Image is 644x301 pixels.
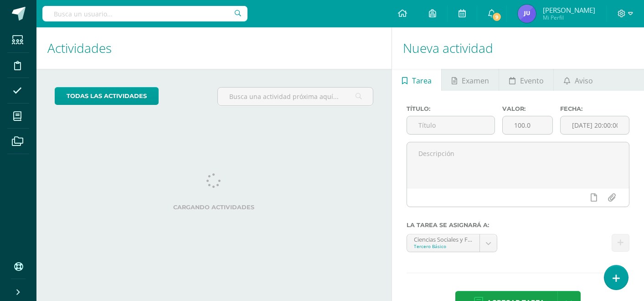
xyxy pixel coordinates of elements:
[407,222,629,228] label: La tarea se asignará a:
[403,27,633,69] h1: Nueva actividad
[520,70,544,92] span: Evento
[554,69,603,91] a: Aviso
[492,12,502,22] span: 9
[407,105,495,112] label: Título:
[561,116,629,134] input: Fecha de entrega
[414,243,473,249] div: Tercero Básico
[442,69,499,91] a: Examen
[502,105,552,112] label: Valor:
[55,87,159,105] a: todas las Actividades
[392,69,441,91] a: Tarea
[560,105,629,112] label: Fecha:
[503,116,552,134] input: Puntos máximos
[575,70,593,92] span: Aviso
[42,6,247,21] input: Busca un usuario...
[543,14,595,21] span: Mi Perfil
[407,116,495,134] input: Título
[518,5,536,23] img: 1c677cdbceb973c3fd50f5924ce54eb3.png
[543,5,595,15] span: [PERSON_NAME]
[499,69,553,91] a: Evento
[462,70,489,92] span: Examen
[47,27,381,69] h1: Actividades
[218,88,372,105] input: Busca una actividad próxima aquí...
[414,234,473,243] div: Ciencias Sociales y Formación Ciudadana e Interculturalidad 'A'
[412,70,432,92] span: Tarea
[55,204,373,211] label: Cargando actividades
[407,234,497,252] a: Ciencias Sociales y Formación Ciudadana e Interculturalidad 'A'Tercero Básico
